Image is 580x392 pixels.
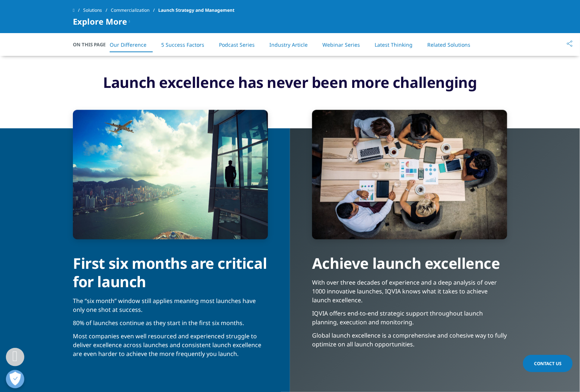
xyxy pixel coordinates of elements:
p: Most companies even well resourced and experienced struggle to deliver excellence across launches... [73,332,268,363]
span: On This Page [73,41,113,48]
p: With over three decades of experience and a deep analysis of over 1000 innovative launches, IQVIA... [312,278,507,309]
a: Our Difference [110,41,146,48]
a: Webinar Series [322,41,360,48]
a: Commercialization [111,4,158,17]
span: Launch Strategy and Management [158,4,234,17]
p: IQVIA offers end-to-end strategic support throughout launch planning, execution and monitoring. [312,309,507,331]
p: The “six month” window still applies meaning most launches have only one shot at success. [73,296,268,318]
a: Solutions [83,4,111,17]
a: Latest Thinking [375,41,413,48]
span: Explore More [73,17,127,26]
a: 5 Success Factors [161,41,204,48]
h2: Launch excellence has never been more challenging [6,73,574,92]
span: Contact Us [534,360,562,367]
a: Industry Article [269,41,308,48]
a: Related Solutions [427,41,470,48]
div: First six months are critical for launch [73,239,268,291]
p: 80% of launches continue as they start in the first six months. [73,318,268,332]
a: Contact Us [523,355,573,372]
p: Global launch excellence is a comprehensive and cohesive way to fully optimize on all launch oppo... [312,331,507,353]
a: Podcast Series [219,41,255,48]
div: Achieve launch excellence [312,239,507,272]
button: Open Preferences [6,370,24,388]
